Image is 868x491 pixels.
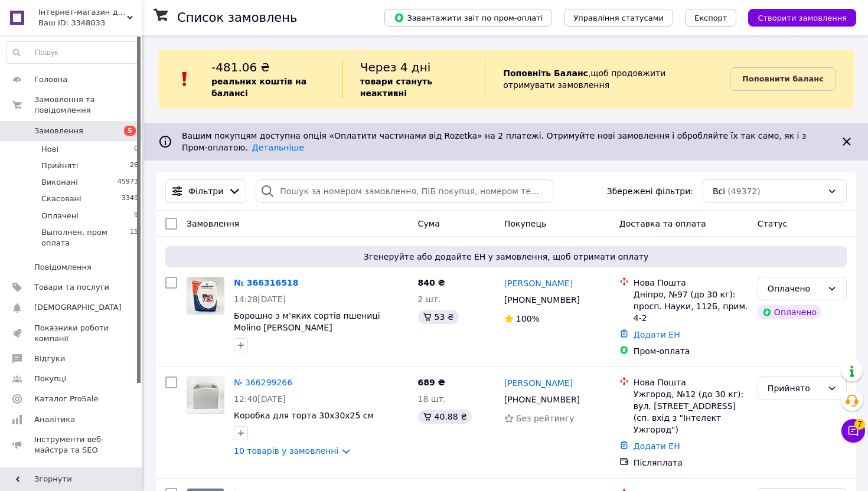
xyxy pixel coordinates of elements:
b: Поповнити баланс [742,74,824,83]
span: Повідомлення [34,262,92,273]
span: 689 ₴ [418,378,445,387]
button: Експорт [685,9,737,27]
button: Завантажити звіт по пром-оплаті [384,9,552,27]
span: 2 шт. [418,294,441,304]
button: Чат з покупцем7 [841,419,865,443]
a: Фото товару [187,277,224,315]
span: 840 ₴ [418,278,445,287]
span: Cума [418,219,440,228]
b: реальних коштів на балансі [211,77,306,98]
span: 45973 [118,177,138,188]
span: [PHONE_NUMBER] [504,395,580,404]
div: Пром-оплата [634,345,748,357]
span: Товари та послуги [34,282,109,293]
span: 15 [130,227,138,248]
span: -481.06 ₴ [211,60,270,74]
input: Пошук за номером замовлення, ПІБ покупця, номером телефону, Email, номером накладної [256,179,553,203]
a: № 366316518 [234,278,298,287]
img: :exclamation: [176,70,194,88]
div: Нова Пошта [634,277,748,289]
a: Борошно з м'яких сортів пшениці Molino [PERSON_NAME] [GEOGRAPHIC_DATA] білок 16% (екстра) — 5 кг [234,311,406,356]
span: [DEMOGRAPHIC_DATA] [34,302,122,313]
span: Управління статусами [573,14,664,22]
span: 100% [516,314,540,323]
a: [PERSON_NAME] [504,377,573,389]
span: Оплачені [41,211,79,221]
span: Управління сайтом [34,465,109,486]
div: Оплачено [758,305,821,319]
span: Статус [758,219,788,228]
a: Додати ЕН [634,330,680,339]
div: Дніпро, №97 (до 30 кг): просп. Науки, 112Б, прим. 4-2 [634,289,748,324]
span: Через 4 дні [360,60,431,74]
span: 7 [854,419,865,430]
span: Нові [41,144,58,155]
span: Аналітика [34,414,75,425]
span: Інтернет-магазин для кондитерів [38,7,127,18]
div: Оплачено [768,282,823,295]
span: (49372) [727,186,760,196]
span: Експорт [694,14,727,22]
span: 12:40[DATE] [234,394,286,404]
div: Ужгород, №12 (до 30 кг): вул. [STREET_ADDRESS] (сп. вхід з "Інтелект Ужгород") [634,388,748,436]
input: Пошук [6,42,139,63]
span: 26 [130,161,138,171]
span: Покупець [504,219,546,228]
div: 53 ₴ [418,310,459,324]
span: Замовлення та повідомлення [34,94,142,116]
span: Доставка та оплата [619,219,706,228]
a: Фото товару [187,377,224,414]
span: 9 [134,211,138,221]
img: Фото товару [187,377,224,414]
a: Поповнити баланс [730,67,836,91]
div: Нова Пошта [634,377,748,388]
span: 5 [124,126,136,136]
span: Головна [34,74,67,85]
span: Скасовані [41,194,81,204]
a: 10 товарів у замовленні [234,446,338,456]
span: 0 [134,144,138,155]
span: Відгуки [34,353,65,364]
span: Замовлення [187,219,239,228]
span: Згенеруйте або додайте ЕН у замовлення, щоб отримати оплату [170,251,842,263]
span: Вашим покупцям доступна опція «Оплатити частинами від Rozetka» на 2 платежі. Отримуйте нові замов... [182,131,806,152]
span: Створити замовлення [758,14,847,22]
a: Коробка для торта 30х30х25 см [234,411,374,420]
span: Виконані [41,177,78,188]
span: Каталог ProSale [34,394,98,404]
span: Збережені фільтри: [607,185,693,197]
span: [PHONE_NUMBER] [504,295,580,305]
span: Без рейтингу [516,414,575,423]
b: Поповніть Баланс [503,68,588,78]
div: , щоб продовжити отримувати замовлення [485,59,730,99]
span: 18 шт. [418,394,446,404]
div: Прийнято [768,382,823,395]
div: Післяплата [634,457,748,469]
button: Управління статусами [564,9,673,27]
button: Створити замовлення [748,9,856,27]
span: Інструменти веб-майстра та SEO [34,434,109,456]
span: 14:28[DATE] [234,294,286,304]
h1: Список замовлень [177,11,297,25]
a: Детальніше [252,143,304,152]
span: Показники роботи компанії [34,323,109,344]
span: Завантажити звіт по пром-оплаті [394,12,543,23]
span: Всі [713,185,725,197]
a: № 366299266 [234,378,292,387]
a: Створити замовлення [736,12,856,22]
a: Додати ЕН [634,441,680,451]
b: товари стануть неактивні [360,77,432,98]
div: Ваш ID: 3348033 [38,18,142,28]
img: Фото товару [187,277,224,314]
span: Замовлення [34,126,83,136]
a: [PERSON_NAME] [504,277,573,289]
span: Покупці [34,374,66,384]
span: 3349 [122,194,138,204]
span: Фільтри [188,185,223,197]
span: Прийняті [41,161,78,171]
span: Выполнен, пром оплата [41,227,130,248]
div: 40.88 ₴ [418,410,472,424]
